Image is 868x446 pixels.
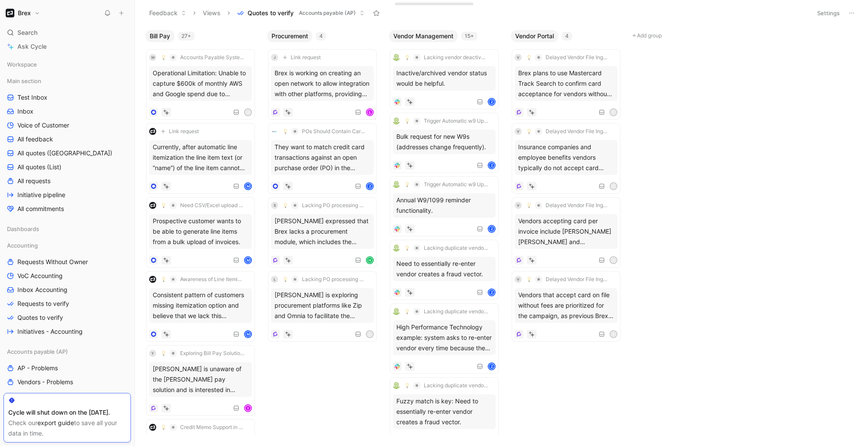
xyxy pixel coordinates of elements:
div: Z [489,99,495,105]
img: 💡 [283,129,288,134]
span: All feedback [17,135,53,144]
button: 💡Trigger Automatic w9 Updates [402,116,491,126]
button: Add group [629,30,747,41]
button: Link request [280,52,324,63]
img: logo [393,308,400,315]
button: 💡Awareness of Line Itemization Capabilities in Brex [158,274,248,285]
span: Inbox [17,107,34,116]
a: Initiatives - Accounting [3,325,131,338]
span: Lacking duplicate vendor creation alert [424,308,488,315]
div: Fuzzy match is key: Need to essentially re-enter vendor creates a fraud vector. [393,394,496,429]
span: Main section [7,77,41,85]
button: Quotes to verifyAccounts payable (AP) [233,7,369,20]
div: D [610,331,617,337]
button: 💡Lacking vendor deactivation feature [402,52,491,63]
div: AccountingRequests Without OwnerVoC AccountingInbox AccountingRequests to verifyQuotes to verifyI... [3,239,131,338]
div: Vendors accepting card per invoice include [PERSON_NAME] [PERSON_NAME] and [PERSON_NAME]. [515,214,617,249]
img: 💡 [526,129,532,134]
button: 💡Need CSV/Excel upload for invoice payments [158,200,248,211]
a: All feedback [3,133,131,146]
span: Ask Cycle [17,41,47,52]
a: M💡Accounts Payable System Needs Improvement to Overcome Current LimitationsOperational Limitation... [146,49,255,120]
span: Delayed Vendor File Ingestion and Card Payment Automation [546,276,610,283]
a: logo💡Lacking duplicate vendor creation alertNeed to essentially re-enter vendor creates a fraud v... [390,240,499,300]
div: High Performance Technology example: system asks to re-enter vendor every time because the name o... [393,320,496,355]
a: Inbox [3,105,131,118]
div: Dashboards [3,222,131,235]
span: All quotes ([GEOGRAPHIC_DATA]) [17,149,112,158]
span: Test Inbox [17,93,47,102]
a: AP - Problems [3,362,131,375]
img: 💡 [161,55,166,60]
div: Cycle will shut down on the [DATE]. [8,407,126,418]
a: JLink requestBrex is working on creating an open network to allow integration with other platform... [268,49,377,120]
img: 💡 [405,383,410,388]
div: Main sectionTest InboxInboxVoice of CustomerAll feedbackAll quotes ([GEOGRAPHIC_DATA])All quotes ... [3,74,131,215]
div: [PERSON_NAME] expressed that Brex lacks a procurement module, which includes the inability to han... [271,214,374,249]
span: All requests [17,177,50,185]
div: Z [367,183,373,189]
img: logo [393,245,400,252]
div: They want to match credit card transactions against an open purchase order (PO) in the system, si... [271,140,374,175]
span: Procurement [271,32,308,40]
button: 💡Accounts Payable System Needs Improvement to Overcome Current Limitations [158,52,248,63]
a: logo💡Trigger Automatic w9 UpdatesBulk request for new W9s (addresses change frequently).Z [390,113,499,173]
a: logo💡Trigger Automatic w9 UpdatesAnnual W9/1099 reminder functionality.Z [390,176,499,236]
span: Delayed Vendor File Ingestion and Card Payment Automation [546,54,610,61]
button: 💡Delayed Vendor File Ingestion and Card Payment Automation [523,52,613,63]
button: 💡Delayed Vendor File Ingestion and Card Payment Automation [523,274,613,285]
a: export guide [37,419,74,426]
button: 💡Delayed Vendor File Ingestion and Card Payment Automation [523,126,613,137]
button: Procurement [267,30,312,42]
img: logo [393,382,400,389]
a: logo💡Lacking duplicate vendor creation alertHigh Performance Technology example: system asks to r... [390,303,499,374]
a: logo💡Awareness of Line Itemization Capabilities in BrexConsistent pattern of customers missing it... [146,271,255,342]
span: VoC Accounts payable (AP) [17,392,96,400]
img: Brex [6,9,14,17]
div: Bulk request for new W9s (addresses change frequently). [393,130,496,154]
img: logo [393,181,400,188]
div: Operational Limitation: Unable to capture $600k of monthly AWS and Google spend due to restrictio... [149,66,252,101]
div: Z [489,289,495,295]
span: Exploring Bill Pay Solutions to Address Financial Management Needs [180,350,245,357]
div: D [610,257,617,263]
div: Procurement4 [264,26,385,349]
div: Z [489,226,495,232]
div: I [245,405,251,411]
div: B [245,109,251,115]
div: Search [3,26,131,39]
div: Main section [3,74,131,87]
span: Lacking vendor deactivation feature [424,54,488,61]
div: 4 [562,32,572,40]
a: L💡Lacking PO processing and vendor onboarding functionality[PERSON_NAME] is exploring procurement... [268,271,377,342]
button: 💡Lacking duplicate vendor creation alert [402,243,491,253]
img: logo [149,276,156,283]
button: BrexBrex [3,7,42,19]
div: Accounts payable (AP) [3,345,131,358]
div: Brex is working on creating an open network to allow integration with other platforms, providing ... [271,66,374,101]
img: 💡 [405,55,410,60]
img: 💡 [283,203,288,208]
a: Test Inbox [3,91,131,104]
span: Vendor Management [393,32,453,40]
img: logo [393,117,400,124]
h1: Brex [18,9,31,17]
div: V [515,276,522,283]
a: Quotes to verify [3,311,131,324]
button: 💡Lacking duplicate vendor creation alert [402,380,491,391]
img: 💡 [161,425,166,430]
img: logo [149,202,156,209]
div: 27+ [178,32,194,40]
div: [PERSON_NAME] is exploring procurement platforms like Zip and Omnia to facilitate the transition ... [271,288,374,323]
span: Dashboards [7,225,39,233]
span: Accounts Payable System Needs Improvement to Overcome Current Limitations [180,54,245,61]
button: 💡Lacking duplicate vendor creation alert [402,306,491,317]
div: D [610,183,617,189]
span: Lacking duplicate vendor creation alert [424,245,488,252]
div: J [271,54,278,61]
a: logo💡POs Should Contain Card ExpensesThey want to match credit card transactions against an open ... [268,123,377,194]
a: Y💡Exploring Bill Pay Solutions to Address Financial Management Needs[PERSON_NAME] is unaware of t... [146,345,255,416]
a: VoC Accounts payable (AP) [3,389,131,402]
button: Feedback [145,7,190,20]
button: 💡Delayed Vendor File Ingestion and Card Payment Automation [523,200,613,211]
